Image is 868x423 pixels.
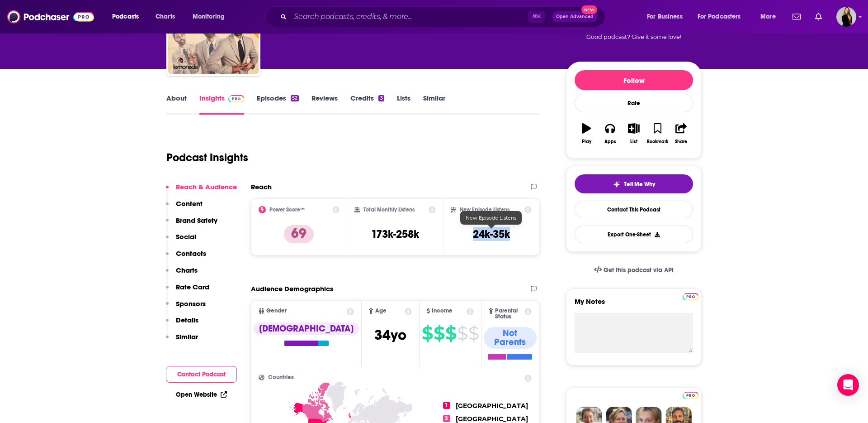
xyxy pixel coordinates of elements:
h3: 173k-258k [371,227,419,241]
a: About [166,94,187,115]
h2: Power Score™ [269,207,305,213]
a: Show notifications dropdown [789,9,804,24]
button: Play [575,117,598,150]
button: Reach & Audience [166,183,237,199]
button: Details [166,316,198,332]
button: Brand Safety [166,216,217,233]
span: Age [375,308,387,314]
img: tell me why sparkle [613,181,620,188]
span: [GEOGRAPHIC_DATA] [456,415,528,423]
span: $ [457,326,467,341]
div: Play [582,139,591,144]
a: Pro website [683,390,698,399]
div: Search podcasts, credits, & more... [274,6,614,27]
button: Open AdvancedNew [552,11,598,22]
p: Brand Safety [176,216,217,225]
h2: New Episode Listens [460,207,509,213]
div: [DEMOGRAPHIC_DATA] [254,322,359,335]
div: 3 [378,95,384,101]
div: Apps [604,139,616,144]
button: Contacts [166,249,206,266]
button: Rate Card [166,283,209,299]
span: Tell Me Why [624,181,655,188]
p: Content [176,199,203,208]
p: Charts [176,266,198,274]
span: Monitoring [193,10,225,23]
button: Share [670,117,693,150]
p: Sponsors [176,299,206,308]
h3: 24k-35k [473,227,510,241]
a: Show notifications dropdown [811,9,826,24]
h2: Total Monthly Listens [363,207,415,213]
div: List [630,139,637,144]
div: Open Intercom Messenger [837,374,859,396]
a: Charts [150,10,180,24]
img: Podchaser Pro [228,95,244,102]
h2: Reach [251,183,272,191]
button: Follow [575,70,693,90]
p: Social [176,232,196,241]
button: List [622,117,646,150]
button: open menu [754,10,787,24]
button: Apps [598,117,622,150]
button: Contact Podcast [166,366,237,383]
h2: Audience Demographics [251,284,333,293]
a: Lists [397,94,410,115]
span: 2 [443,415,450,422]
a: InsightsPodchaser Pro [199,94,244,115]
button: Show profile menu [836,7,856,27]
div: Not Parents [484,327,537,349]
span: More [760,10,776,23]
button: Similar [166,332,198,349]
button: open menu [641,10,694,24]
span: $ [422,326,433,341]
a: Episodes52 [257,94,299,115]
div: Rate [575,94,693,112]
p: Similar [176,332,198,341]
p: Contacts [176,249,206,258]
span: Countries [268,375,294,380]
button: Social [166,232,196,249]
a: Credits3 [350,94,384,115]
span: For Business [647,10,683,23]
span: 1 [443,402,450,409]
a: Contact This Podcast [575,201,693,218]
span: [GEOGRAPHIC_DATA] [456,402,528,410]
button: Charts [166,266,198,283]
p: Rate Card [176,283,209,291]
span: $ [445,326,456,341]
span: Income [432,308,453,314]
img: Podchaser Pro [683,293,698,300]
span: $ [434,326,444,341]
button: open menu [106,10,151,24]
span: 34 yo [374,326,406,344]
a: Pro website [683,292,698,300]
span: Charts [156,10,175,23]
a: Get this podcast via API [587,259,681,281]
input: Search podcasts, credits, & more... [290,10,528,24]
a: Open Website [176,391,227,399]
span: Parental Status [495,308,523,320]
a: Similar [423,94,445,115]
span: Open Advanced [556,14,594,19]
span: Good podcast? Give it some love! [586,34,681,40]
button: open menu [692,10,754,24]
span: $ [468,326,479,341]
p: Reach & Audience [176,183,237,191]
span: New Episode Listens [466,215,516,221]
span: ⌘ K [528,11,545,23]
a: Reviews [311,94,338,115]
img: User Profile [836,7,856,27]
button: Export One-Sheet [575,226,693,243]
span: For Podcasters [698,10,741,23]
button: Content [166,199,203,216]
div: 52 [291,95,299,101]
div: Share [675,139,687,144]
button: tell me why sparkleTell Me Why [575,174,693,193]
span: Logged in as editaivancevic [836,7,856,27]
label: My Notes [575,297,693,313]
button: Sponsors [166,299,206,316]
span: Podcasts [112,10,139,23]
img: Podchaser Pro [683,392,698,399]
button: open menu [186,10,236,24]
